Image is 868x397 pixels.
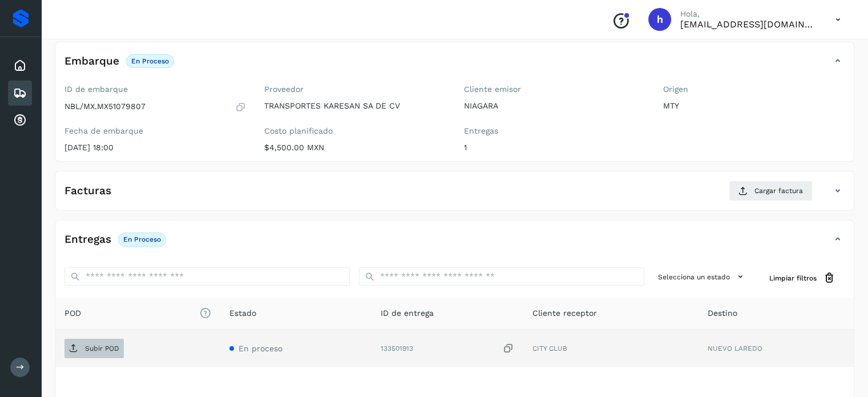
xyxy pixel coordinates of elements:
[699,330,854,367] td: NUEVO LAREDO
[464,85,645,94] label: Cliente emisor
[85,344,119,352] p: Subir POD
[523,330,699,367] td: CITY CLUB
[381,343,514,355] div: 133501913
[64,143,246,153] p: [DATE] 18:00
[464,101,645,111] p: NIAGARA
[229,307,256,319] span: Estado
[663,101,845,111] p: MTY
[264,143,446,153] p: $4,500.00 MXN
[64,55,119,68] h4: Embarque
[55,181,854,210] div: FacturasCargar factura
[8,53,32,78] div: Inicio
[464,143,645,153] p: 1
[64,126,246,136] label: Fecha de embarque
[131,57,169,65] p: En proceso
[55,51,854,80] div: EmbarqueEn proceso
[264,101,446,111] p: TRANSPORTES KARESAN SA DE CV
[64,102,146,111] p: NBL/MX.MX51079807
[123,235,161,243] p: En proceso
[8,108,32,133] div: Cuentas por cobrar
[381,307,434,319] span: ID de entrega
[653,267,751,286] button: Selecciona un estado
[680,19,817,30] p: hpichardo@karesan.com.mx
[754,186,803,196] span: Cargar factura
[64,85,246,94] label: ID de embarque
[55,230,854,258] div: EntregasEn proceso
[729,181,813,201] button: Cargar factura
[680,9,817,19] p: Hola,
[663,85,845,94] label: Origen
[239,344,282,353] span: En proceso
[708,307,737,319] span: Destino
[264,126,446,136] label: Costo planificado
[64,307,211,319] span: POD
[64,185,111,198] h4: Facturas
[532,307,596,319] span: Cliente receptor
[64,339,124,358] button: Subir POD
[760,267,845,288] button: Limpiar filtros
[264,85,446,94] label: Proveedor
[8,81,32,106] div: Embarques
[64,233,111,246] h4: Entregas
[769,273,817,283] span: Limpiar filtros
[464,126,645,136] label: Entregas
